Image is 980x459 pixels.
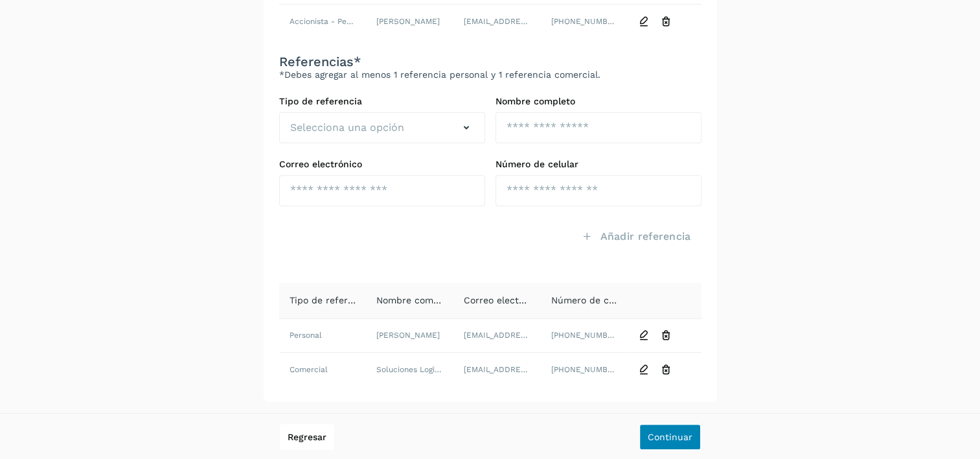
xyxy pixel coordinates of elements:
span: Personal [290,331,322,340]
span: Número de celular [551,295,634,305]
span: Nombre completo [376,295,456,305]
label: Correo electrónico [279,159,485,170]
label: Nombre completo [496,96,701,107]
button: Continuar [639,424,701,450]
span: Regresar [288,432,326,441]
label: Número de celular [496,159,701,170]
td: [EMAIL_ADDRESS][DOMAIN_NAME] [453,319,541,353]
label: Tipo de referencia [279,96,485,107]
p: *Debes agregar al menos 1 referencia personal y 1 referencia comercial. [279,69,701,80]
td: [EMAIL_ADDRESS][DOMAIN_NAME] [453,5,541,38]
span: Comercial [290,365,328,374]
button: Añadir referencia [571,222,701,252]
td: [EMAIL_ADDRESS][DOMAIN_NAME] [453,353,541,386]
td: [PHONE_NUMBER] [541,353,628,386]
span: Selecciona una opción [290,120,404,135]
span: Correo electrónico [464,295,547,305]
span: Continuar [648,432,692,441]
td: Soluciones Logisticas del Norte [366,353,453,386]
td: [PHONE_NUMBER] [541,319,628,353]
td: [PHONE_NUMBER] [541,5,628,38]
td: [PERSON_NAME] [366,319,453,353]
td: [PERSON_NAME] [366,5,453,38]
h3: Referencias* [279,54,701,69]
span: Añadir referencia [600,230,690,244]
span: Tipo de referencia [290,295,372,305]
button: Regresar [280,424,334,450]
span: Accionista - Persona Física [290,17,391,26]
